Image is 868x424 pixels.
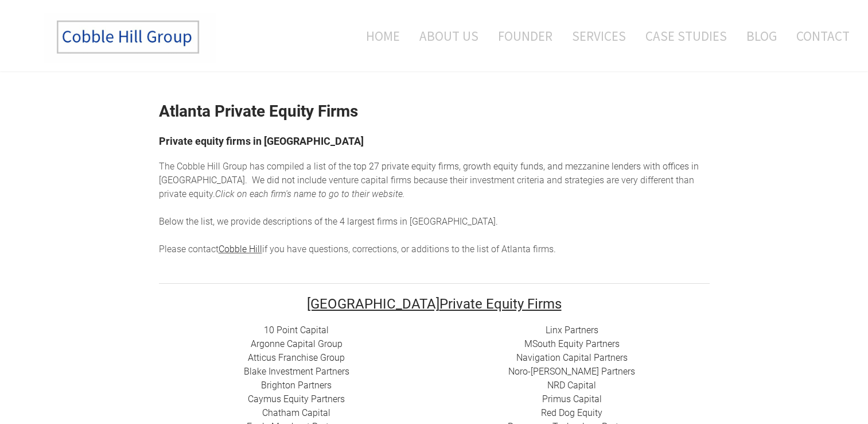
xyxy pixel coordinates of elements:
a: Primus Capital [542,394,602,404]
a: Case Studies [637,12,735,60]
em: Click on each firm's name to go to their website. [215,188,405,199]
a: Founder [489,12,561,60]
font: Private equity firms in [GEOGRAPHIC_DATA] [159,135,364,147]
span: The Cobble Hill Group has compiled a list of t [159,161,341,172]
font: [GEOGRAPHIC_DATA] [307,296,439,312]
a: Caymus Equity Partners [248,394,345,404]
a: Brighton Partners [261,380,332,391]
a: MSouth Equity Partners [524,338,620,349]
a: Linx Partners [546,325,598,336]
strong: Atlanta Private Equity Firms [159,102,358,121]
a: Cobble Hill [219,244,262,255]
span: enture capital firms because their investment criteria and strategies are very different than pri... [159,175,694,199]
a: About Us [411,12,487,60]
a: Atticus Franchise Group [248,352,345,363]
a: Chatham Capital [262,407,330,418]
a: Argonne Capital Group [251,338,342,349]
span: Please contact if you have questions, corrections, or additions to the list of Atlanta firms. [159,244,556,255]
font: Private Equity Firms [307,296,562,312]
a: Noro-[PERSON_NAME] Partners [508,366,635,377]
a: Blake Investment Partners [244,366,349,377]
a: Home [349,12,408,60]
img: The Cobble Hill Group LLC [44,12,216,63]
a: Red Dog Equity [541,407,602,418]
a: 10 Point Capital [264,325,329,336]
a: Services [563,12,635,60]
a: NRD Capital [547,380,596,391]
a: Blog [738,12,785,60]
a: Navigation Capital Partners [516,352,628,363]
div: he top 27 private equity firms, growth equity funds, and mezzanine lenders with offices in [GEOGR... [159,160,710,256]
a: Contact [788,12,850,60]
